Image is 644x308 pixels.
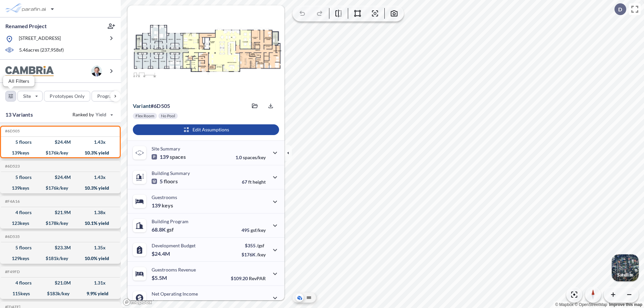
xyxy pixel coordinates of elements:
p: $176K [241,252,266,257]
button: Prototypes Only [44,91,90,102]
p: 5 [152,178,178,185]
img: Switcher Image [612,254,639,281]
p: [STREET_ADDRESS] [19,35,61,43]
p: # 6d505 [133,103,170,109]
p: All Filters [8,78,29,84]
p: 45.0% [237,300,266,305]
span: gsf/key [251,227,266,233]
a: Improve this map [609,302,642,307]
button: Site [17,91,43,102]
p: 139 [152,153,186,160]
p: Net Operating Income [152,291,198,297]
p: $2.5M [152,299,168,305]
span: Variant [133,103,151,109]
p: D [618,6,622,12]
span: spaces/key [243,155,266,160]
p: $5.5M [152,274,168,281]
a: Mapbox homepage [123,298,152,306]
p: 495 [241,227,266,233]
p: Site [23,93,31,100]
span: floors [164,178,178,185]
button: Program [92,91,128,102]
h5: Click to copy the code [4,199,20,204]
p: 67 [242,179,266,185]
p: Guestrooms [152,194,177,200]
p: $109.20 [231,275,266,281]
p: Flex Room [136,113,154,119]
p: Satellite [617,272,633,278]
span: Yield [96,111,107,118]
h5: Click to copy the code [4,269,20,274]
span: ft [248,179,252,185]
p: 1.0 [235,155,266,160]
span: spaces [170,153,186,160]
p: $355 [241,243,266,248]
p: 139 [152,202,173,209]
p: Renamed Project [5,22,47,30]
span: RevPAR [249,275,266,281]
button: Edit Assumptions [133,124,279,135]
p: No Pool [161,113,175,119]
p: 5.46 acres ( 237,958 sf) [19,47,64,54]
p: Program [97,93,116,100]
p: Development Budget [152,243,196,248]
h5: Click to copy the code [4,234,20,239]
p: 13 Variants [5,111,33,119]
img: user logo [91,66,102,76]
span: /key [257,252,266,257]
button: Ranked by Yield [67,109,117,120]
button: Aerial View [296,294,304,302]
span: height [253,179,266,185]
p: Building Program [152,219,189,224]
span: margin [251,300,266,305]
button: Switcher ImageSatellite [612,254,639,281]
a: OpenStreetMap [575,302,607,307]
span: /gsf [257,243,264,248]
p: Building Summary [152,170,190,176]
p: Guestrooms Revenue [152,267,196,272]
p: Edit Assumptions [193,126,229,133]
span: keys [162,202,173,209]
span: gsf [167,226,174,233]
h5: Click to copy the code [4,164,20,169]
a: Mapbox [555,302,574,307]
p: Prototypes Only [50,93,85,100]
p: Site Summary [152,146,180,151]
p: $24.4M [152,250,171,257]
p: 68.8K [152,226,174,233]
h5: Click to copy the code [4,129,20,133]
img: BrandImage [5,66,54,76]
button: Site Plan [305,294,313,302]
